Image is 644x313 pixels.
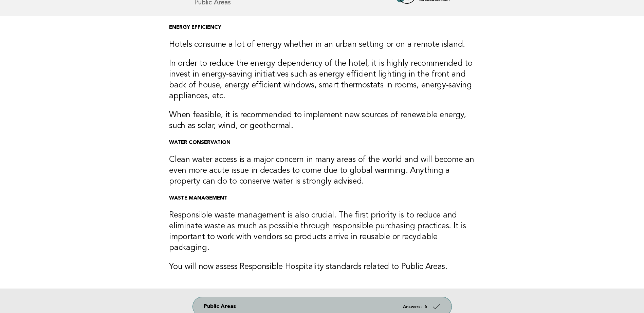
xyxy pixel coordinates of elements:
[169,210,475,253] h3: Responsible waste management is also crucial. The first priority is to reduce and eliminate waste...
[169,58,475,102] h3: In order to reduce the energy dependency of the hotel, it is highly recommended to invest in ener...
[169,262,475,272] h3: You will now assess Responsible Hospitality standards related to Public Areas.
[403,305,422,309] em: Answers:
[169,140,231,145] strong: WATER CONSERVATION
[169,196,227,201] strong: WASTE MANAGEMENT
[169,25,221,30] strong: ENERGY EFFICIENCY
[169,39,475,50] h3: Hotels consume a lot of energy whether in an urban setting or on a remote island.
[169,110,475,131] h3: When feasible, it is recommended to implement new sources of renewable energy, such as solar, win...
[169,154,475,187] h3: Clean water access is a major concern in many areas of the world and will become an even more acu...
[424,305,427,309] strong: 6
